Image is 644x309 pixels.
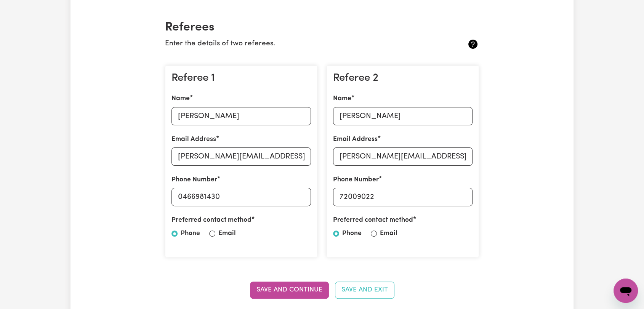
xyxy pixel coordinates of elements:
label: Phone Number [333,175,379,185]
label: Preferred contact method [171,215,252,225]
h3: Referee 1 [171,72,311,85]
h3: Referee 2 [333,72,473,85]
label: Email Address [171,134,216,144]
label: Phone [181,229,200,239]
label: Name [171,94,190,104]
label: Phone [342,229,362,239]
p: Enter the details of two referees. [165,38,427,50]
label: Phone Number [171,175,217,185]
label: Email [218,229,236,239]
iframe: Button to launch messaging window [614,279,638,303]
button: Save and Continue [250,282,329,298]
label: Email Address [333,134,378,144]
label: Preferred contact method [333,215,413,225]
label: Email [380,229,397,239]
h2: Referees [165,20,479,35]
button: Save and Exit [335,282,394,298]
label: Name [333,94,351,104]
